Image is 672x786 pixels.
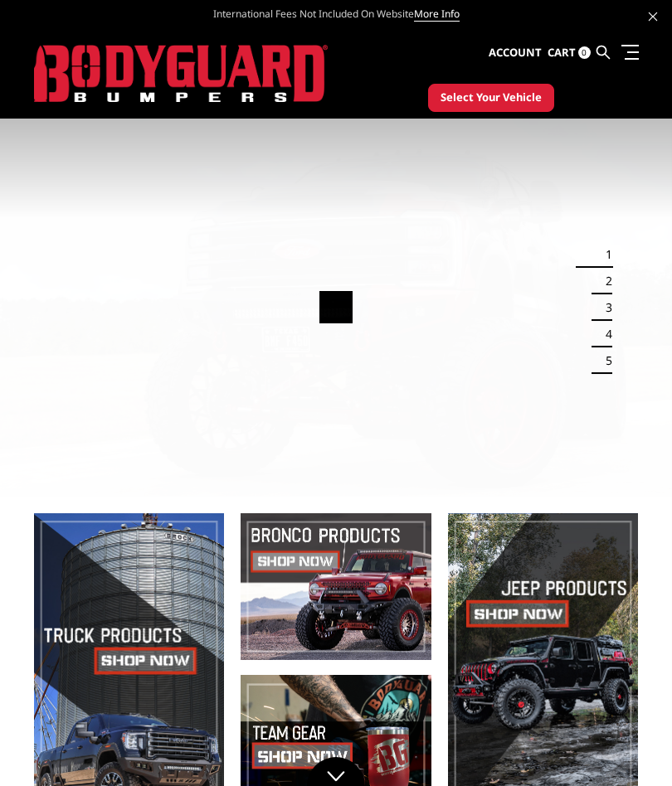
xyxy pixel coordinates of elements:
[548,45,576,60] span: Cart
[596,241,612,268] button: 1 of 5
[414,7,460,22] a: More Info
[596,268,612,294] button: 2 of 5
[578,46,591,59] span: 0
[489,45,542,60] span: Account
[428,84,554,112] button: Select Your Vehicle
[489,31,542,75] a: Account
[596,294,612,321] button: 3 of 5
[596,321,612,347] button: 4 of 5
[34,45,329,103] img: BODYGUARD BUMPERS
[548,31,591,75] a: Cart 0
[596,347,612,374] button: 5 of 5
[441,90,542,106] span: Select Your Vehicle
